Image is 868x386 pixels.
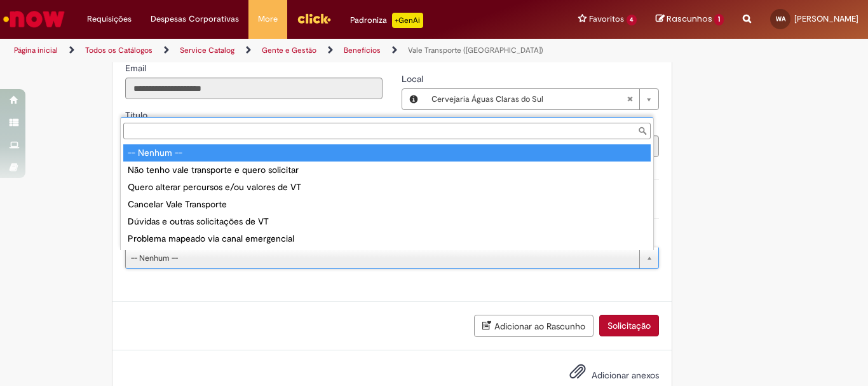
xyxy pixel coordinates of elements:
[123,230,651,247] div: Problema mapeado via canal emergencial
[121,142,653,250] ul: Tipo da Solicitação
[123,213,651,230] div: Dúvidas e outras solicitações de VT
[123,179,651,196] div: Quero alterar percursos e/ou valores de VT
[123,162,651,179] div: Não tenho vale transporte e quero solicitar
[123,196,651,213] div: Cancelar Vale Transporte
[123,144,651,162] div: -- Nenhum --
